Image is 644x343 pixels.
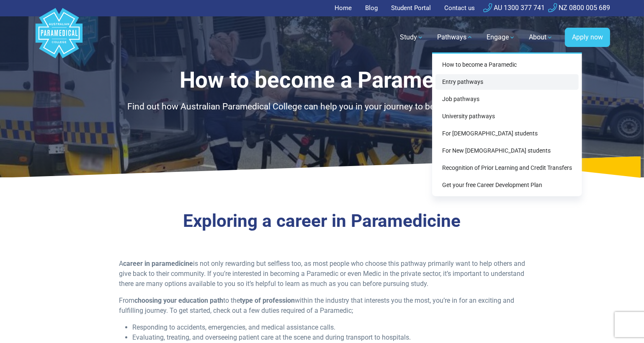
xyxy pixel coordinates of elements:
li: Evaluating, treating, and overseeing patient care at the scene and during transport to hospitals. [132,333,526,343]
a: NZ 0800 005 689 [548,4,610,12]
a: For New [DEMOGRAPHIC_DATA] students [435,143,579,159]
a: AU 1300 377 741 [483,4,545,12]
a: Study [395,26,429,49]
div: Pathways [432,52,582,196]
p: A is not only rewarding but selfless too, as most people who choose this pathway primarily want t... [119,259,526,289]
a: Entry pathways [435,74,579,90]
p: From to the within the industry that interests you the most, you’re in for an exciting and fulfil... [119,296,526,316]
a: Get your free Career Development Plan [435,177,579,193]
strong: career in paramedicine [123,260,193,268]
h2: Exploring a career in Paramedicine [77,210,567,232]
a: For [DEMOGRAPHIC_DATA] students [435,126,579,141]
a: University pathways [435,109,579,124]
a: About [524,26,558,49]
strong: choosing your education path [134,296,223,304]
a: Engage [482,26,520,49]
a: Pathways [432,26,478,49]
a: Job pathways [435,91,579,107]
a: How to become a Paramedic [435,57,579,73]
h1: How to become a Paramedic [77,67,567,94]
a: Recognition of Prior Learning and Credit Transfers [435,160,579,176]
li: Responding to accidents, emergencies, and medical assistance calls. [132,322,526,333]
a: Australian Paramedical College [34,16,84,59]
a: Apply now [565,28,610,47]
p: Find out how Australian Paramedical College can help you in your journey to becoming a Paramedic. [77,100,567,114]
strong: type of profession [240,296,295,304]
